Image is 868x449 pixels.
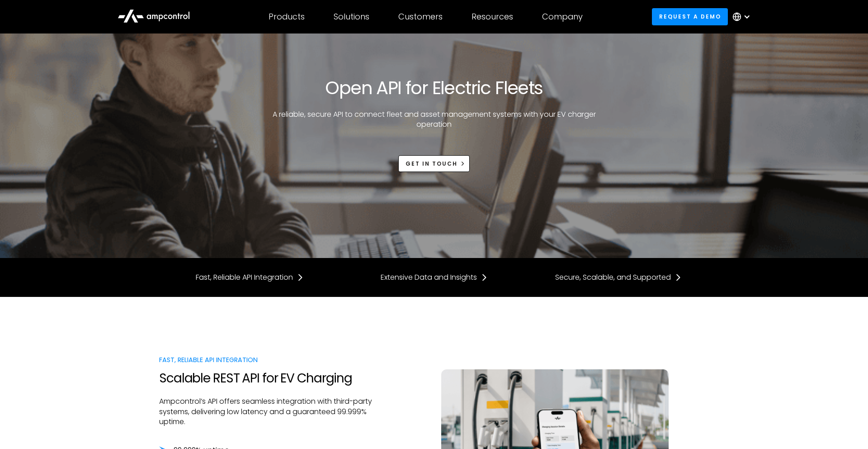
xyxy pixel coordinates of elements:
[398,12,443,22] div: Customers
[269,12,305,22] div: Products
[334,12,369,22] div: Solutions
[472,12,513,22] div: Resources
[652,8,728,25] a: Request a demo
[196,272,293,282] div: Fast, Reliable API Integration
[555,272,682,282] a: Secure, Scalable, and Supported
[325,77,542,99] h1: Open API for Electric Fleets
[159,371,373,386] h2: Scalable REST API for EV Charging
[406,160,458,168] div: Get in touch
[196,272,304,282] a: Fast, Reliable API Integration
[159,355,373,365] div: Fast, Reliable API Integration
[159,396,373,427] p: Ampcontrol’s API offers seamless integration with third-party systems, delivering low latency and...
[381,272,488,282] a: Extensive Data and Insights
[269,110,599,130] p: A reliable, secure API to connect fleet and asset management systems with your EV charger operation
[398,155,470,172] a: Get in touch
[542,12,583,22] div: Company
[555,272,671,282] div: Secure, Scalable, and Supported
[381,272,477,282] div: Extensive Data and Insights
